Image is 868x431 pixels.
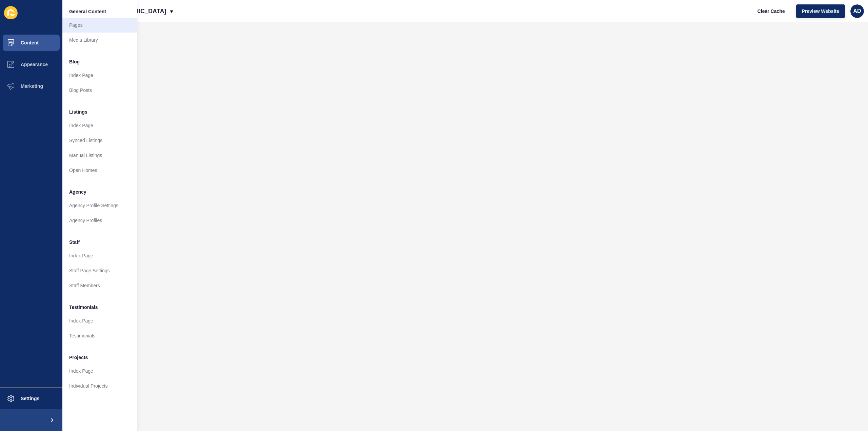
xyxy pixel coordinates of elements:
a: Agency Profiles [62,213,137,228]
a: Agency Profile Settings [62,198,137,213]
a: Open Homes [62,163,137,178]
a: Index Page [62,118,137,133]
span: Agency [69,189,86,195]
button: Preview Website [796,4,845,18]
a: Pages [62,18,137,33]
span: AD [853,8,861,15]
a: Index Page [62,248,137,263]
a: Testimonials [62,328,137,343]
span: Listings [69,109,87,115]
a: Staff Members [62,278,137,293]
a: Index Page [62,68,137,83]
a: Individual Projects [62,378,137,393]
button: Clear Cache [752,4,791,18]
span: Staff [69,239,80,246]
a: Manual Listings [62,148,137,163]
a: Index Page [62,313,137,328]
span: Projects [69,354,88,361]
span: General Content [69,8,106,15]
span: Blog [69,58,80,65]
span: Testimonials [69,304,98,311]
a: Blog Posts [62,83,137,98]
span: Clear Cache [757,8,785,15]
span: Preview Website [802,8,839,15]
a: Synced Listings [62,133,137,148]
a: Staff Page Settings [62,263,137,278]
a: Index Page [62,364,137,378]
a: Media Library [62,33,137,47]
